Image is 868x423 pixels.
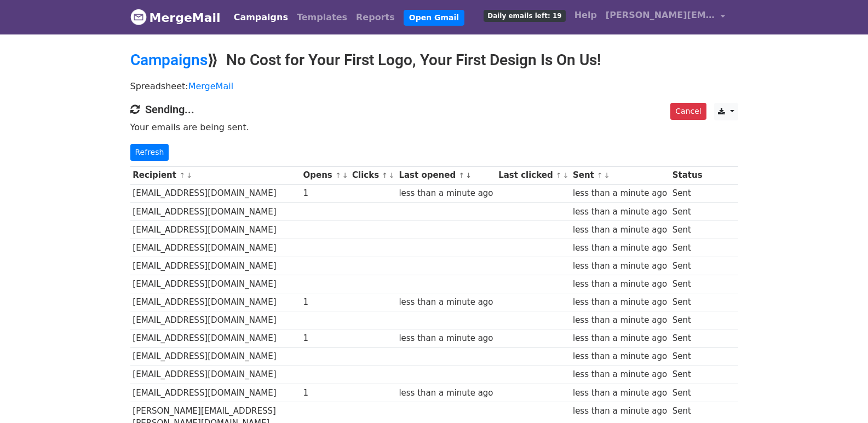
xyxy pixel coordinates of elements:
[670,293,705,311] td: Sent
[458,171,464,179] a: ↑
[604,171,610,179] a: ↓
[670,384,705,402] td: Sent
[303,187,347,200] div: 1
[597,171,603,179] a: ↑
[303,387,347,399] div: 1
[670,257,705,275] td: Sent
[573,224,667,236] div: less than a minute ago
[130,51,738,69] h2: ⟫ No Cost for Your First Logo, Your First Design Is On Us!
[573,296,667,309] div: less than a minute ago
[484,10,565,22] span: Daily emails left: 19
[130,239,301,257] td: [EMAIL_ADDRESS][DOMAIN_NAME]
[573,387,667,399] div: less than a minute ago
[601,4,729,30] a: [PERSON_NAME][EMAIL_ADDRESS][DOMAIN_NAME]
[563,171,569,179] a: ↓
[301,166,350,184] th: Opens
[186,171,192,179] a: ↓
[496,166,570,184] th: Last clicked
[573,332,667,345] div: less than a minute ago
[479,4,570,26] a: Daily emails left: 19
[556,171,562,179] a: ↑
[813,370,868,423] iframe: Chat Widget
[670,275,705,293] td: Sent
[352,7,399,28] a: Reports
[130,9,147,25] img: MergeMail logo
[229,7,292,28] a: Campaigns
[389,171,395,179] a: ↓
[573,206,667,218] div: less than a minute ago
[670,166,705,184] th: Status
[573,187,667,200] div: less than a minute ago
[670,221,705,239] td: Sent
[130,144,169,161] a: Refresh
[670,103,706,120] a: Cancel
[130,6,221,29] a: MergeMail
[399,332,493,345] div: less than a minute ago
[130,311,301,329] td: [EMAIL_ADDRESS][DOMAIN_NAME]
[130,221,301,239] td: [EMAIL_ADDRESS][DOMAIN_NAME]
[130,257,301,275] td: [EMAIL_ADDRESS][DOMAIN_NAME]
[342,171,348,179] a: ↓
[670,239,705,257] td: Sent
[130,329,301,347] td: [EMAIL_ADDRESS][DOMAIN_NAME]
[130,275,301,293] td: [EMAIL_ADDRESS][DOMAIN_NAME]
[573,260,667,273] div: less than a minute ago
[399,387,493,399] div: less than a minute ago
[573,242,667,254] div: less than a minute ago
[130,384,301,402] td: [EMAIL_ADDRESS][DOMAIN_NAME]
[573,350,667,363] div: less than a minute ago
[130,103,738,116] h4: Sending...
[670,347,705,366] td: Sent
[335,171,341,179] a: ↑
[130,202,301,221] td: [EMAIL_ADDRESS][DOMAIN_NAME]
[382,171,388,179] a: ↑
[130,347,301,366] td: [EMAIL_ADDRESS][DOMAIN_NAME]
[670,184,705,202] td: Sent
[573,368,667,381] div: less than a minute ago
[404,10,464,26] a: Open Gmail
[130,293,301,311] td: [EMAIL_ADDRESS][DOMAIN_NAME]
[130,184,301,202] td: [EMAIL_ADDRESS][DOMAIN_NAME]
[303,332,347,345] div: 1
[399,296,493,309] div: less than a minute ago
[399,187,493,200] div: less than a minute ago
[130,121,738,133] p: Your emails are being sent.
[349,166,396,184] th: Clicks
[606,9,715,22] span: [PERSON_NAME][EMAIL_ADDRESS][DOMAIN_NAME]
[188,81,233,91] a: MergeMail
[292,7,352,28] a: Templates
[130,80,738,92] p: Spreadsheet:
[465,171,472,179] a: ↓
[573,314,667,327] div: less than a minute ago
[670,202,705,221] td: Sent
[573,405,667,418] div: less than a minute ago
[130,166,301,184] th: Recipient
[670,329,705,347] td: Sent
[179,171,185,179] a: ↑
[570,4,601,26] a: Help
[573,278,667,291] div: less than a minute ago
[130,51,208,69] a: Campaigns
[670,311,705,329] td: Sent
[396,166,496,184] th: Last opened
[130,366,301,384] td: [EMAIL_ADDRESS][DOMAIN_NAME]
[570,166,670,184] th: Sent
[670,366,705,384] td: Sent
[303,296,347,309] div: 1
